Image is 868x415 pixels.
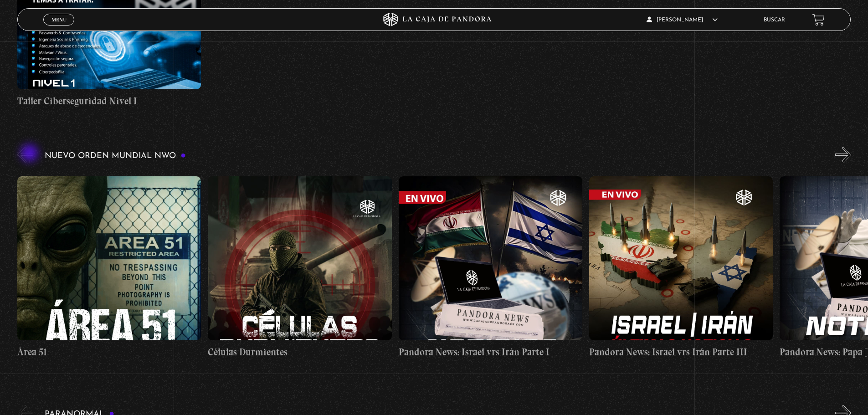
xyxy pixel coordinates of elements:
[589,345,773,359] h4: Pandora News: Israel vrs Irán Parte III
[399,169,582,367] a: Pandora News: Israel vrs Irán Parte I
[17,345,201,359] h4: Área 51
[764,17,785,23] a: Buscar
[48,25,70,31] span: Cerrar
[17,169,201,367] a: Área 51
[399,345,582,359] h4: Pandora News: Israel vrs Irán Parte I
[812,14,825,26] a: View your shopping cart
[647,17,718,23] span: [PERSON_NAME]
[51,17,67,22] span: Menu
[17,94,201,108] h4: Taller Ciberseguridad Nivel I
[17,147,33,163] button: Previous
[208,345,391,359] h4: Células Durmientes
[589,169,773,367] a: Pandora News: Israel vrs Irán Parte III
[208,169,391,367] a: Células Durmientes
[835,147,851,163] button: Next
[45,152,186,160] h3: Nuevo Orden Mundial NWO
